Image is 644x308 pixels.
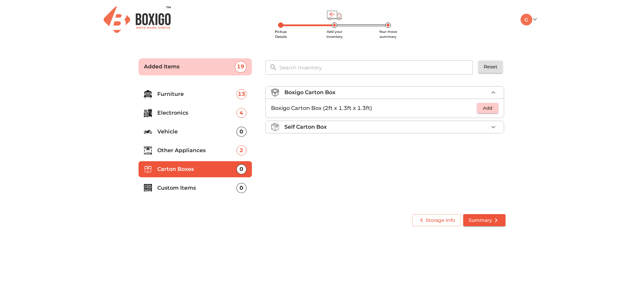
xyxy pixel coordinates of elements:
[144,63,235,71] p: Added Items
[326,29,343,39] span: Add your inventory
[484,63,497,71] span: Reset
[157,146,236,155] p: Other Appliances
[478,61,503,73] button: Reset
[236,183,247,193] div: 0
[236,108,247,118] div: 4
[469,216,500,225] span: Summary
[104,6,171,33] img: Boxigo
[275,60,478,75] input: Search Inventory
[157,184,236,192] p: Custom Items
[236,164,247,174] div: 0
[480,104,495,112] span: Add
[157,90,236,98] p: Furniture
[284,123,327,131] p: Self Carton Box
[418,216,455,225] span: Storage Info
[157,109,236,117] p: Electronics
[412,214,461,227] button: Storage Info
[379,29,397,39] span: Your move summary
[235,61,247,73] div: 19
[236,145,247,156] div: 2
[236,127,247,137] div: 0
[284,88,335,97] p: Boxigo Carton Box
[271,88,279,97] img: boxigo_carton_box
[463,214,505,227] button: Summary
[157,128,236,136] p: Vehicle
[157,165,236,173] p: Carton Boxes
[236,89,247,99] div: 13
[271,123,279,131] img: self_carton_box
[275,29,287,39] span: Pickup Details
[271,104,477,112] p: Boxigo Carton Box (2ft x 1.3ft x 1.3ft)
[477,103,498,113] button: Add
